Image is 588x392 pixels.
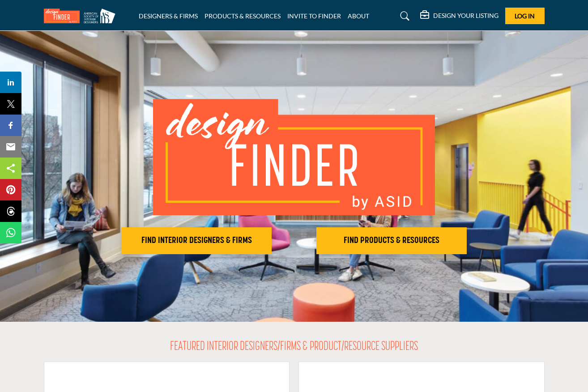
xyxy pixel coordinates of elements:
a: INVITE TO FINDER [287,12,341,20]
a: PRODUCTS & RESOURCES [205,12,281,20]
img: image [153,99,435,215]
a: DESIGNERS & FIRMS [139,12,198,20]
button: FIND INTERIOR DESIGNERS & FIRMS [121,227,272,254]
h2: FEATURED INTERIOR DESIGNERS/FIRMS & PRODUCT/RESOURCE SUPPLIERS [170,340,418,355]
button: FIND PRODUCTS & RESOURCES [316,227,467,254]
a: Search [392,9,415,23]
h2: FIND PRODUCTS & RESOURCES [319,235,464,246]
span: Log In [515,12,535,20]
h2: FIND INTERIOR DESIGNERS & FIRMS [124,235,269,246]
button: Log In [505,8,545,24]
img: Site Logo [44,9,120,23]
h5: DESIGN YOUR LISTING [433,12,499,20]
div: DESIGN YOUR LISTING [420,11,499,21]
a: ABOUT [348,12,369,20]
